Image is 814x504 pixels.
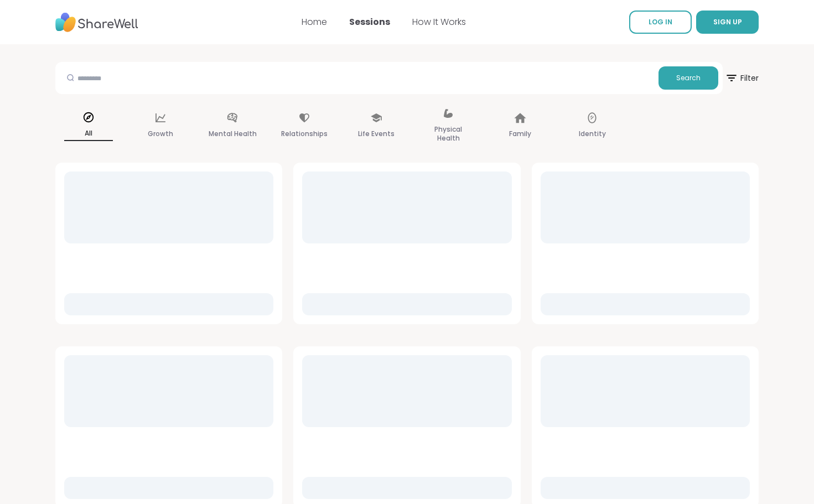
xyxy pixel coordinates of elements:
[349,15,390,28] a: Sessions
[725,65,759,91] span: Filter
[302,15,327,28] a: Home
[649,17,672,27] span: LOG IN
[55,7,138,38] img: ShareWell Nav Logo
[676,73,701,83] span: Search
[696,11,759,34] button: SIGN UP
[713,17,742,27] span: SIGN UP
[412,15,466,28] a: How It Works
[281,127,328,141] p: Relationships
[209,127,257,141] p: Mental Health
[358,127,395,141] p: Life Events
[659,66,718,90] button: Search
[148,127,173,141] p: Growth
[579,127,606,141] p: Identity
[509,127,531,141] p: Family
[725,62,759,94] button: Filter
[629,11,692,34] a: LOG IN
[64,127,113,141] p: All
[424,123,473,145] p: Physical Health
